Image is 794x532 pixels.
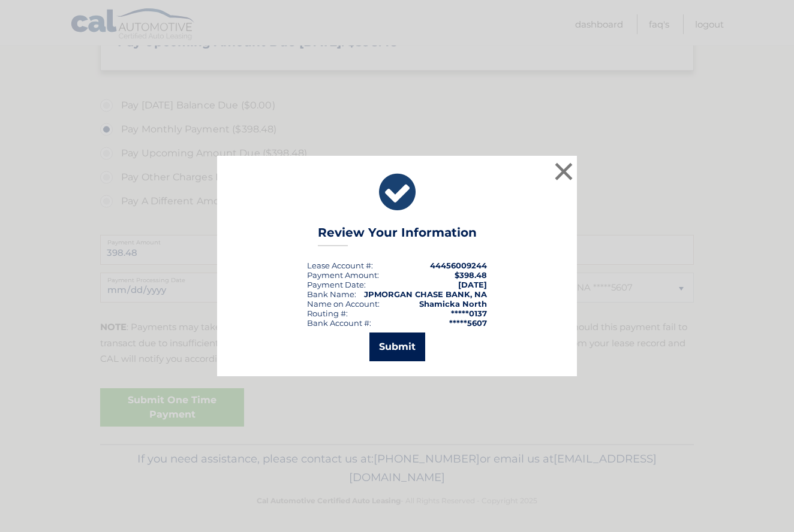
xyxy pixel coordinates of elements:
[455,270,487,280] span: $398.48
[458,280,487,289] span: [DATE]
[419,299,487,309] strong: Shamicka North
[307,299,380,309] div: Name on Account:
[364,289,487,299] strong: JPMORGAN CHASE BANK, NA
[318,225,477,246] h3: Review Your Information
[307,280,364,289] span: Payment Date
[307,318,371,328] div: Bank Account #:
[430,261,487,270] strong: 44456009244
[307,270,379,280] div: Payment Amount:
[552,159,576,183] button: ×
[369,332,425,361] button: Submit
[307,280,366,289] div: :
[307,309,348,318] div: Routing #:
[307,289,356,299] div: Bank Name:
[307,261,373,270] div: Lease Account #:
